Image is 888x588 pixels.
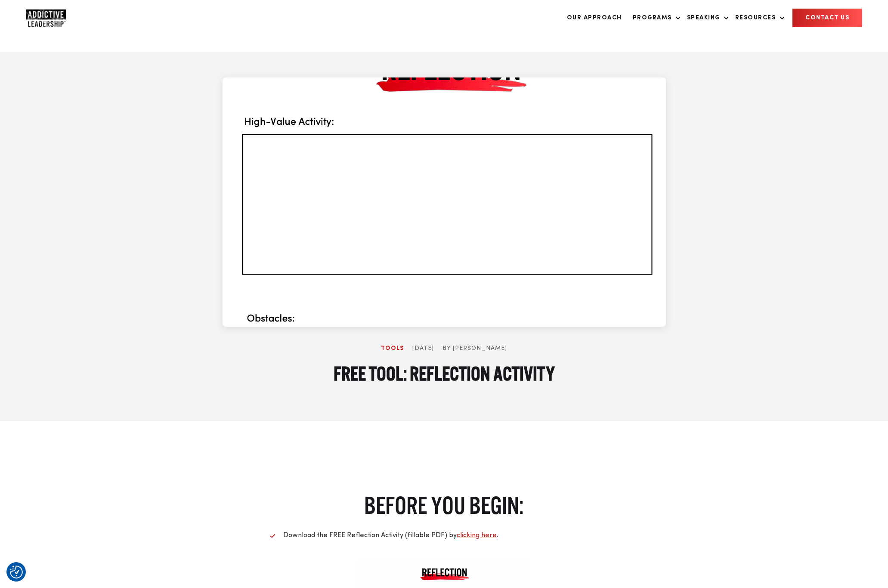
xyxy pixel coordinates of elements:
a: Our Approach [563,9,626,27]
span: Tools [381,345,404,351]
a: Resources [731,9,785,27]
a: Speaking [683,9,729,27]
span: [DATE] [412,345,434,351]
a: Home [26,9,77,27]
img: Company Logo [26,9,66,27]
button: Consent Preferences [10,566,23,579]
h1: FREE Tool: Reflection Activity [272,362,616,387]
a: Programs [628,9,681,27]
a: clicking here [457,532,497,539]
img: Revisit consent button [10,566,23,579]
li: Download the FREE Reflection Activity (fillable PDF) by . [270,529,618,542]
span: By [PERSON_NAME] [442,345,507,351]
a: CONTACT US [792,9,862,27]
h1: before you begin: [270,490,618,521]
